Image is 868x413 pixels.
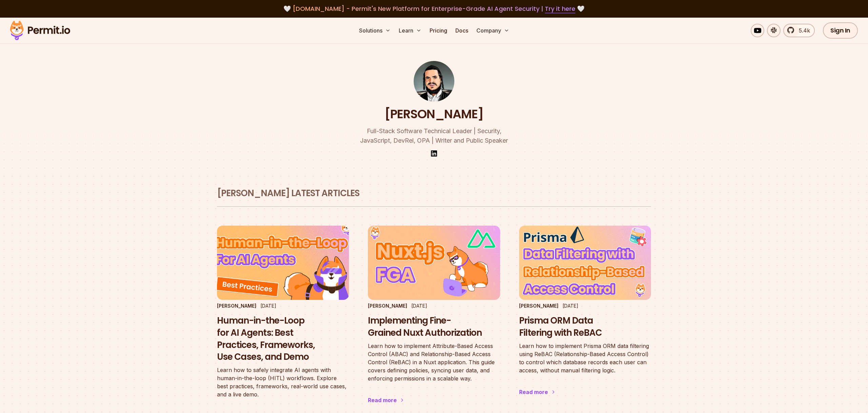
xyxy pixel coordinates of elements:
p: Learn how to safely integrate AI agents with human-in-the-loop (HITL) workflows. Explore best pra... [217,366,349,398]
a: Docs [453,24,471,37]
h3: Implementing Fine-Grained Nuxt Authorization [368,315,500,339]
div: Read more [519,388,548,396]
p: Learn how to implement Attribute-Based Access Control (ABAC) and Relationship-Based Access Contro... [368,342,500,383]
p: Learn how to implement Prisma ORM data filtering using ReBAC (Relationship-Based Access Control) ... [519,342,651,374]
span: 5.4k [795,26,810,35]
h1: [PERSON_NAME] [384,106,484,123]
time: [DATE] [260,303,276,309]
h2: [PERSON_NAME] latest articles [217,187,651,200]
p: Full-Stack Software Technical Leader | Security, JavaScript, DevRel, OPA | Writer and Public Speaker [304,126,564,145]
img: Prisma ORM Data Filtering with ReBAC [519,226,651,300]
button: Company [474,24,512,37]
div: Read more [368,396,397,404]
p: [PERSON_NAME] [519,303,558,309]
time: [DATE] [563,303,578,309]
a: Try it here [545,4,575,13]
img: Implementing Fine-Grained Nuxt Authorization [368,226,500,300]
time: [DATE] [411,303,427,309]
h3: Human-in-the-Loop for AI Agents: Best Practices, Frameworks, Use Cases, and Demo [217,315,349,363]
img: Human-in-the-Loop for AI Agents: Best Practices, Frameworks, Use Cases, and Demo [211,222,356,304]
div: 🤍 🤍 [16,4,852,14]
a: 5.4k [783,24,815,37]
span: [DOMAIN_NAME] - Permit's New Platform for Enterprise-Grade AI Agent Security | [293,4,575,13]
h3: Prisma ORM Data Filtering with ReBAC [519,315,651,339]
button: Learn [396,24,424,37]
p: [PERSON_NAME] [368,303,407,309]
img: linkedin [430,149,438,158]
a: Prisma ORM Data Filtering with ReBAC[PERSON_NAME][DATE]Prisma ORM Data Filtering with ReBACLearn ... [519,226,651,410]
a: Sign In [823,22,858,39]
button: Solutions [356,24,393,37]
img: Permit logo [7,19,73,42]
a: Pricing [427,24,450,37]
img: Gabriel L. Manor [414,61,454,102]
p: [PERSON_NAME] [217,303,256,309]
